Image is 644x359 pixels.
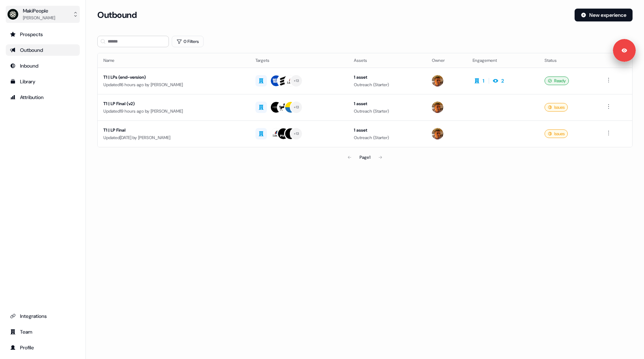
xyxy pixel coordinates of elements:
a: Go to team [6,326,80,338]
div: Issues [545,129,568,138]
div: Updated 16 hours ago by [PERSON_NAME] [103,81,244,88]
div: Outbound [10,46,75,54]
div: 1 asset [354,127,420,134]
a: Go to templates [6,76,80,87]
div: Library [10,78,75,85]
div: + 13 [294,104,299,110]
a: Go to outbound experience [6,44,80,56]
div: T1 | LPs (end-version) [103,74,244,81]
div: Outreach (Starter) [354,81,420,88]
div: Integrations [10,313,75,320]
div: Prospects [10,31,75,38]
th: Owner [426,53,467,68]
th: Assets [348,53,426,68]
div: Team [10,328,75,335]
img: Vincent [432,128,443,139]
a: Go to profile [6,342,80,353]
div: T1 | LP Final [103,127,244,134]
div: 2 [501,77,504,84]
th: Status [539,53,599,68]
div: 1 [483,77,484,84]
img: Vincent [432,75,443,87]
th: Engagement [467,53,539,68]
img: Vincent [432,102,443,113]
div: Updated 19 hours ago by [PERSON_NAME] [103,108,244,115]
a: Go to Inbound [6,60,80,72]
div: T1 | LP Final (v2) [103,100,244,107]
div: Outreach (Starter) [354,108,420,115]
button: 0 Filters [172,36,204,47]
div: 1 asset [354,100,420,107]
div: + 13 [294,131,299,137]
div: MakiPeople [23,7,55,14]
button: New experience [575,9,633,21]
div: 1 asset [354,74,420,81]
a: Go to prospects [6,29,80,40]
div: + 13 [294,78,299,84]
div: Outreach (Starter) [354,134,420,141]
div: Issues [545,103,568,112]
div: Attribution [10,94,75,101]
div: Profile [10,344,75,351]
a: Go to attribution [6,92,80,103]
div: Ready [545,77,569,85]
div: Inbound [10,62,75,69]
button: MakiPeople[PERSON_NAME] [6,6,80,23]
th: Name [98,53,250,68]
th: Targets [250,53,348,68]
h3: Outbound [97,10,137,20]
div: Page 1 [360,154,370,161]
a: Go to integrations [6,310,80,322]
div: Updated [DATE] by [PERSON_NAME] [103,134,244,141]
div: [PERSON_NAME] [23,14,55,21]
